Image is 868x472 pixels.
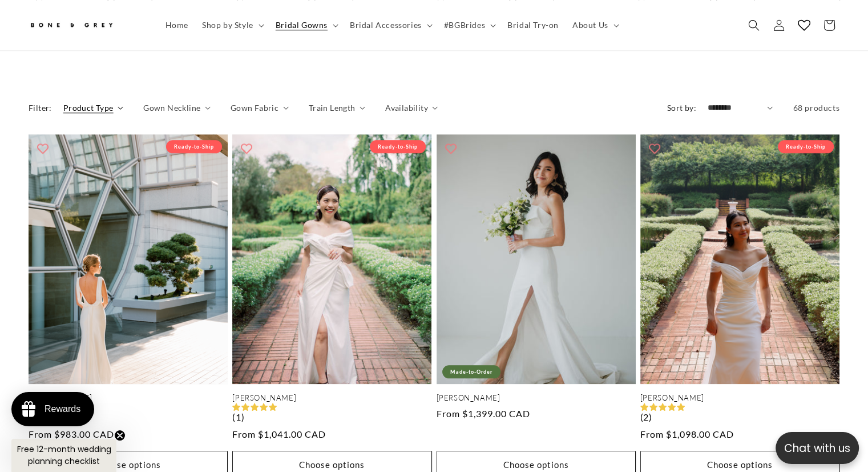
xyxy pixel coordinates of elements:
[640,393,839,403] a: [PERSON_NAME]
[63,102,114,114] span: Product Type
[276,20,328,30] span: Bridal Gowns
[437,393,636,403] a: [PERSON_NAME]
[572,20,608,30] span: About Us
[309,102,356,114] span: Train Length
[350,20,422,30] span: Bridal Accessories
[437,13,500,37] summary: #BGBrides
[45,404,80,414] div: Rewards
[114,430,126,441] button: Close teaser
[444,20,485,30] span: #BGBrides
[159,13,195,37] a: Home
[793,103,839,113] span: 68 products
[385,102,438,114] summary: Availability (0 selected)
[195,13,269,37] summary: Shop by Style
[566,13,624,37] summary: About Us
[643,137,666,160] button: Add to wishlist
[385,102,428,114] span: Availability
[309,102,365,114] summary: Train Length (0 selected)
[29,102,52,114] h2: Filter:
[667,103,696,113] label: Sort by:
[507,20,559,30] span: Bridal Try-on
[202,20,253,30] span: Shop by Style
[165,20,188,30] span: Home
[63,102,123,114] summary: Product Type (0 selected)
[231,102,289,114] summary: Gown Fabric (0 selected)
[235,137,258,160] button: Add to wishlist
[232,393,431,403] a: [PERSON_NAME]
[143,102,211,114] summary: Gown Neckline (0 selected)
[776,440,859,457] p: Chat with us
[17,443,111,467] span: Free 12-month wedding planning checklist
[11,439,116,472] div: Free 12-month wedding planning checklistClose teaser
[741,13,766,38] summary: Search
[231,102,278,114] span: Gown Fabric
[269,13,343,37] summary: Bridal Gowns
[29,16,114,35] img: Bone and Grey Bridal
[25,11,147,39] a: Bone and Grey Bridal
[776,432,859,464] button: Open chatbox
[343,13,437,37] summary: Bridal Accessories
[439,137,462,160] button: Add to wishlist
[143,102,200,114] span: Gown Neckline
[31,137,54,160] button: Add to wishlist
[29,393,228,403] a: [PERSON_NAME]
[500,13,566,37] a: Bridal Try-on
